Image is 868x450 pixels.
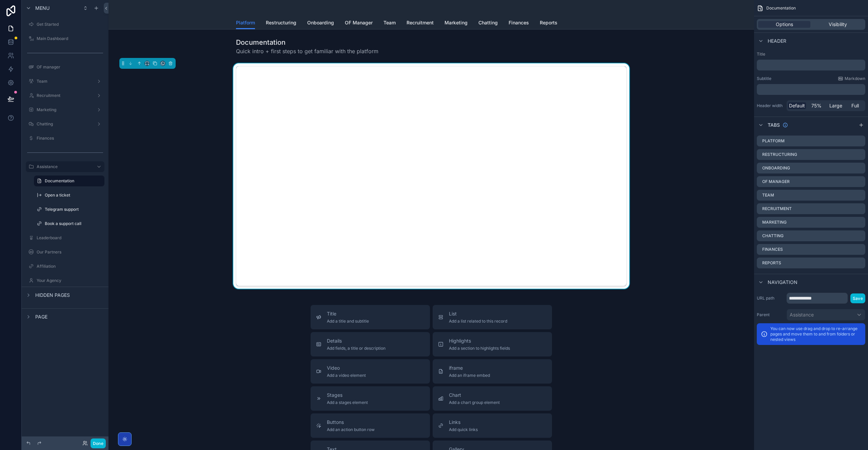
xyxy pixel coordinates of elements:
[762,247,783,252] label: Finances
[26,275,104,286] a: Your Agency
[383,17,396,30] a: Team
[433,305,552,329] button: ListAdd a list related to this record
[327,392,368,398] span: Stages
[449,392,500,398] span: Chart
[445,19,468,26] span: Marketing
[757,52,865,57] label: Title
[37,264,103,269] label: Affiliation
[762,138,785,144] label: Platform
[26,104,104,115] a: Marketing
[770,326,861,342] p: You can now use drag and drop to re-arrange pages and move them to and from folders or nested views
[45,192,103,198] label: Open a ticket
[327,419,375,426] span: Buttons
[37,235,103,241] label: Leaderboard
[327,365,366,371] span: Video
[37,121,94,127] label: Chatting
[757,60,865,70] div: scrollable content
[26,161,104,172] a: Assistance
[37,107,94,112] label: Marketing
[266,19,296,26] span: Restructuring
[26,76,104,87] a: Team
[45,178,100,184] label: Documentation
[383,19,396,26] span: Team
[768,38,786,44] span: Header
[433,413,552,438] button: LinksAdd quick links
[307,17,334,30] a: Onboarding
[449,337,510,344] span: Highlights
[762,152,797,157] label: Restructuring
[327,337,386,344] span: Details
[449,310,507,317] span: List
[540,19,557,26] span: Reports
[762,220,787,225] label: Marketing
[26,119,104,129] a: Chatting
[433,332,552,356] button: HighlightsAdd a section to highlights fields
[327,427,375,432] span: Add an action button row
[829,21,847,28] span: Visibility
[768,279,797,286] span: Navigation
[37,22,103,27] label: Get Started
[345,19,373,26] span: OF Manager
[851,102,859,109] span: Full
[776,21,793,28] span: Options
[478,17,498,30] a: Chatting
[37,93,94,98] label: Recruitment
[236,66,626,286] iframe: SetYourAgency Demonstration
[407,19,434,26] span: Recruitment
[449,365,490,371] span: iframe
[762,165,790,171] label: Onboarding
[445,17,468,30] a: Marketing
[34,190,104,201] a: Open a ticket
[35,5,50,12] span: Menu
[37,164,91,169] label: Assistance
[307,19,334,26] span: Onboarding
[26,261,104,272] a: Affiliation
[449,427,478,432] span: Add quick links
[845,76,865,81] span: Markdown
[449,373,490,378] span: Add an iframe embed
[509,19,529,26] span: Finances
[449,346,510,351] span: Add a section to highlights fields
[449,419,478,426] span: Links
[449,400,500,405] span: Add a chart group element
[762,179,790,184] label: OF Manager
[26,232,104,243] a: Leaderboard
[757,103,784,108] label: Header width
[311,386,430,411] button: StagesAdd a stages element
[766,5,796,11] span: Documentation
[762,206,792,211] label: Recruitment
[509,17,529,30] a: Finances
[757,76,771,81] label: Subtitle
[787,309,865,321] button: Assistance
[790,311,814,318] span: Assistance
[37,136,103,141] label: Finances
[37,36,103,41] label: Main Dashboard
[37,79,94,84] label: Team
[327,400,368,405] span: Add a stages element
[768,122,780,128] span: Tabs
[327,310,369,317] span: Title
[266,17,296,30] a: Restructuring
[762,233,784,239] label: Chatting
[829,102,842,109] span: Large
[26,90,104,101] a: Recruitment
[762,192,774,198] label: Team
[91,438,106,448] button: Done
[26,247,104,258] a: Our Partners
[449,319,507,324] span: Add a list related to this record
[850,293,865,303] button: Save
[35,313,47,320] span: Page
[345,17,373,30] a: OF Manager
[311,413,430,438] button: ButtonsAdd an action button row
[45,221,103,226] label: Book a support call
[236,19,255,26] span: Platform
[433,386,552,411] button: ChartAdd a chart group element
[757,295,784,301] label: URL path
[327,373,366,378] span: Add a video element
[433,359,552,384] button: iframeAdd an iframe embed
[838,76,865,81] a: Markdown
[26,62,104,73] a: OF manager
[327,346,386,351] span: Add fields, a title or description
[45,207,103,212] label: Telegram support
[478,19,498,26] span: Chatting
